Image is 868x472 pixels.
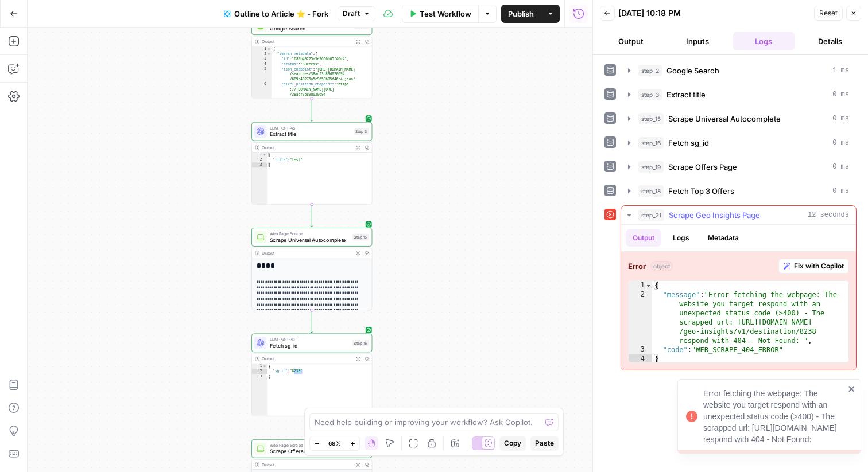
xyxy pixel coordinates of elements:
[621,182,856,200] button: 0 ms
[262,38,351,45] div: Output
[270,231,349,237] span: Web Page Scrape
[262,153,266,158] span: Toggle code folding, rows 1 through 3
[252,52,272,57] div: 2
[832,65,849,76] span: 1 ms
[666,89,706,100] span: Extract title
[251,122,372,205] div: LLM · GPT-4oExtract titleStep 3Output{ "title":"test"}
[252,57,272,62] div: 3
[668,185,734,197] span: Fetch Top 3 Offers
[638,209,664,221] span: step_21
[252,67,272,82] div: 5
[504,438,521,448] span: Copy
[629,281,652,290] div: 1
[262,364,266,369] span: Toggle code folding, rows 1 through 3
[251,334,372,416] div: LLM · GPT-4.1Fetch sg_idStep 16Output{ "sg_id":"8238"}
[270,25,351,33] span: Google Search
[832,89,849,100] span: 0 ms
[638,137,664,149] span: step_16
[262,356,351,362] div: Output
[270,342,349,350] span: Fetch sg_id
[629,345,652,354] div: 3
[267,46,271,52] span: Toggle code folding, rows 1 through 428
[832,114,849,124] span: 0 ms
[832,162,849,172] span: 0 ms
[666,32,728,50] button: Inputs
[328,439,341,448] span: 68%
[338,6,375,21] button: Draft
[832,186,849,196] span: 0 ms
[354,22,369,29] div: Step 2
[650,261,673,271] span: object
[621,134,856,152] button: 0 ms
[703,388,844,445] div: Error fetching the webpage: The website you target respond with an unexpected status code (>400) ...
[420,8,471,19] span: Test Workflow
[638,65,662,76] span: step_2
[234,8,328,19] span: Outline to Article ⭐️ - Fork
[343,9,360,19] span: Draft
[270,236,349,244] span: Scrape Universal Autocomplete
[352,340,369,346] div: Step 16
[626,229,661,247] button: Output
[638,185,664,197] span: step_18
[794,261,844,271] span: Fix with Copilot
[638,113,664,124] span: step_15
[499,436,526,451] button: Copy
[808,210,849,220] span: 12 seconds
[402,5,478,23] button: Test Workflow
[621,225,856,370] div: 12 seconds
[251,16,372,99] div: Google SearchStep 2Output{ "search_metadata":{ "id":"689b40275a5e9650b05f46c4", "status":"Success...
[252,46,272,52] div: 1
[217,5,335,23] button: Outline to Article ⭐️ - Fork
[262,250,351,256] div: Output
[819,8,838,18] span: Reset
[799,32,861,50] button: Details
[270,447,349,455] span: Scrape Offers Page
[262,462,351,468] div: Output
[778,259,849,274] button: Fix with Copilot
[267,52,271,57] span: Toggle code folding, rows 2 through 12
[701,229,746,247] button: Metadata
[638,161,664,173] span: step_19
[832,138,849,148] span: 0 ms
[645,281,652,290] span: Toggle code folding, rows 1 through 4
[270,130,351,138] span: Extract title
[628,260,646,272] strong: Error
[262,144,351,150] div: Output
[621,158,856,176] button: 0 ms
[311,99,313,121] g: Edge from step_2 to step_3
[621,61,856,80] button: 1 ms
[666,65,719,76] span: Google Search
[848,384,856,393] button: close
[270,336,349,342] span: LLM · GPT-4.1
[629,354,652,364] div: 4
[668,113,781,124] span: Scrape Universal Autocomplete
[252,153,267,158] div: 1
[621,110,856,128] button: 0 ms
[530,436,559,451] button: Paste
[621,206,856,224] button: 12 seconds
[252,369,267,374] div: 2
[354,128,369,135] div: Step 3
[668,161,737,173] span: Scrape Offers Page
[270,125,351,131] span: LLM · GPT-4o
[501,5,541,23] button: Publish
[666,229,696,247] button: Logs
[535,438,554,448] span: Paste
[311,205,313,227] g: Edge from step_3 to step_15
[252,162,267,167] div: 3
[252,62,272,67] div: 4
[311,310,313,333] g: Edge from step_15 to step_16
[668,137,709,149] span: Fetch sg_id
[669,209,760,221] span: Scrape Geo Insights Page
[252,158,267,163] div: 2
[638,89,662,100] span: step_3
[600,32,662,50] button: Output
[621,85,856,104] button: 0 ms
[352,233,369,240] div: Step 15
[270,442,349,448] span: Web Page Scrape
[733,32,795,50] button: Logs
[508,8,534,19] span: Publish
[252,364,267,369] div: 1
[252,82,272,107] div: 6
[252,374,267,379] div: 3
